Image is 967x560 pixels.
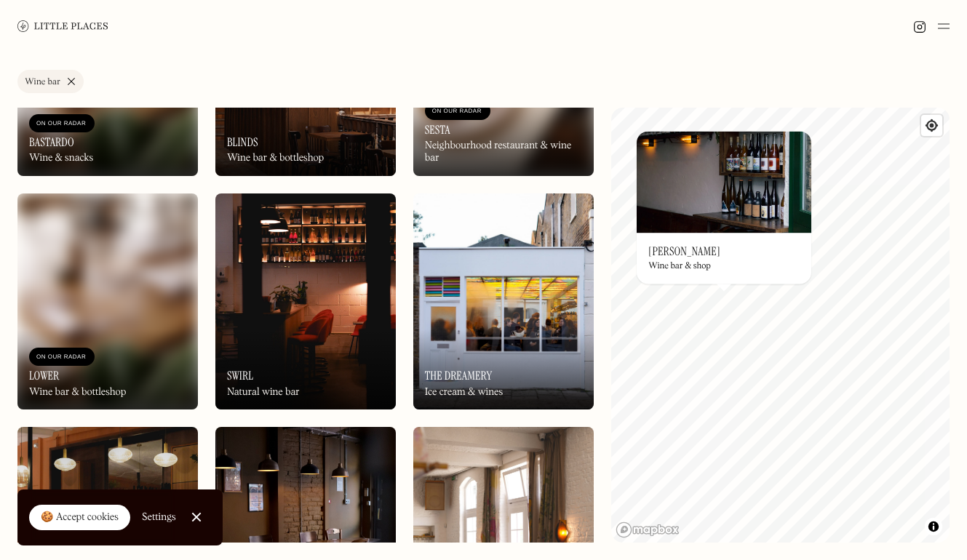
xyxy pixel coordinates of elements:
[425,140,582,164] div: Neighbourhood restaurant & wine bar
[616,521,680,538] a: Mapbox homepage
[17,193,198,409] img: Lower
[182,503,211,532] a: Close Cookie Popup
[36,350,87,364] div: On Our Radar
[29,152,93,164] div: Wine & snacks
[929,519,938,535] span: Toggle attribution
[637,131,811,284] a: BrunoBruno[PERSON_NAME]Wine bar & shop
[215,193,396,409] img: Swirl
[637,131,811,233] img: Bruno
[29,505,130,531] a: 🍪 Accept cookies
[142,512,176,522] div: Settings
[648,262,711,272] div: Wine bar & shop
[611,108,950,543] canvas: Map
[17,70,84,93] a: Wine bar
[215,193,396,409] a: SwirlSwirlSwirlNatural wine bar
[227,369,253,383] h3: Swirl
[227,135,258,149] h3: Blinds
[29,369,59,383] h3: Lower
[227,386,300,399] div: Natural wine bar
[921,115,942,136] button: Find my location
[25,78,60,87] div: Wine bar
[425,386,503,399] div: Ice cream & wines
[432,104,483,119] div: On Our Radar
[425,369,493,383] h3: The Dreamery
[648,244,720,258] h3: [PERSON_NAME]
[227,152,324,164] div: Wine bar & bottleshop
[29,386,126,399] div: Wine bar & bottleshop
[425,123,450,137] h3: Sesta
[41,511,119,525] div: 🍪 Accept cookies
[925,518,942,535] button: Toggle attribution
[142,501,176,534] a: Settings
[29,135,74,149] h3: Bastardo
[36,116,87,131] div: On Our Radar
[196,517,196,518] div: Close Cookie Popup
[17,193,198,409] a: LowerLowerOn Our RadarLowerWine bar & bottleshop
[413,193,594,409] img: The Dreamery
[413,193,594,409] a: The DreameryThe DreameryThe DreameryIce cream & wines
